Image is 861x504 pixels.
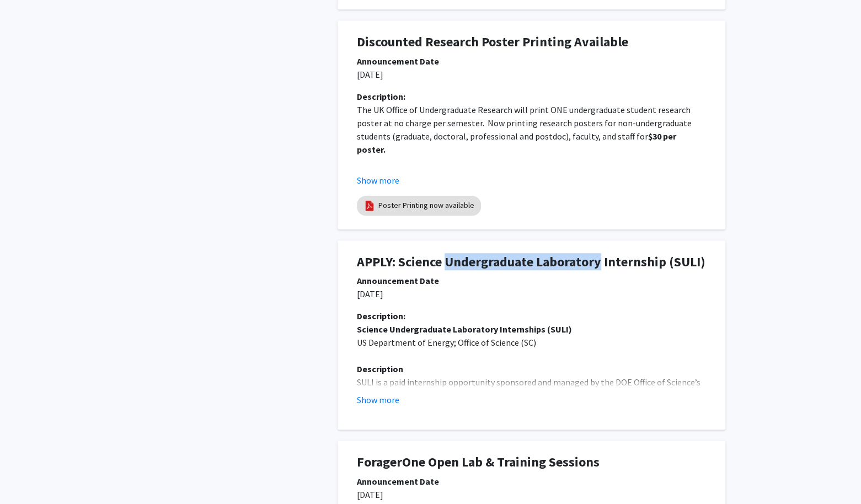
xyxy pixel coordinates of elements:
a: Poster Printing now available [378,200,474,211]
div: Announcement Date [357,475,706,488]
p: [DATE] [357,287,706,301]
img: pdf_icon.png [363,200,376,212]
div: Description: [357,90,706,103]
strong: Description [357,363,403,374]
span: The UK Office of Undergraduate Research will print ONE undergraduate student research poster at n... [357,104,693,142]
button: Show more [357,174,399,187]
h1: ForagerOne Open Lab & Training Sessions [357,454,706,470]
div: Announcement Date [357,274,706,287]
div: Announcement Date [357,55,706,68]
p: US Department of Energy; Office of Science (SC) [357,336,706,349]
h1: Discounted Research Poster Printing Available [357,34,706,50]
p: [DATE] [357,488,706,501]
p: [DATE] [357,68,706,81]
strong: $30 per poster. [357,131,678,155]
iframe: Chat [8,454,47,496]
strong: Science Undergraduate Laboratory Internships (SULI) [357,324,572,335]
button: Show more [357,393,399,406]
h1: APPLY: Science Undergraduate Laboratory Internship (SULI) [357,254,706,270]
div: Description: [357,309,706,323]
p: SULI is a paid internship opportunity sponsored and managed by the DOE Office of Science’s Office... [357,376,706,468]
